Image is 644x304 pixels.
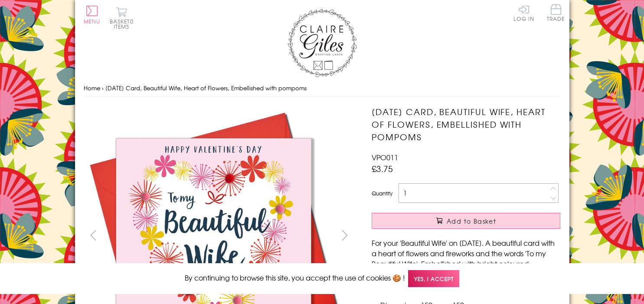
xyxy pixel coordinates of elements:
[547,4,565,23] a: Trade
[114,17,134,30] span: 0 items
[372,213,560,229] button: Add to Basket
[110,7,134,29] button: Basket0 items
[372,106,560,143] h1: [DATE] Card, Beautiful Wife, Heart of Flowers, Embellished with pompoms
[84,17,101,25] span: Menu
[105,84,307,92] span: [DATE] Card, Beautiful Wife, Heart of Flowers, Embellished with pompoms
[372,162,393,175] span: £3.75
[513,4,534,21] a: Log In
[372,189,392,197] label: Quantity
[447,217,496,225] span: Add to Basket
[408,270,459,287] span: Yes, I accept
[84,84,100,92] a: Home
[84,225,103,245] button: prev
[335,225,354,245] button: next
[547,4,565,21] span: Trade
[84,6,101,24] button: Menu
[84,79,561,97] nav: breadcrumbs
[372,238,560,290] p: For your 'Beautiful Wife' on [DATE]. A beautiful card with a heart of flowers and fireworks and t...
[102,84,104,92] span: ›
[372,152,398,162] span: VPO011
[288,9,357,77] img: Claire Giles Greetings Cards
